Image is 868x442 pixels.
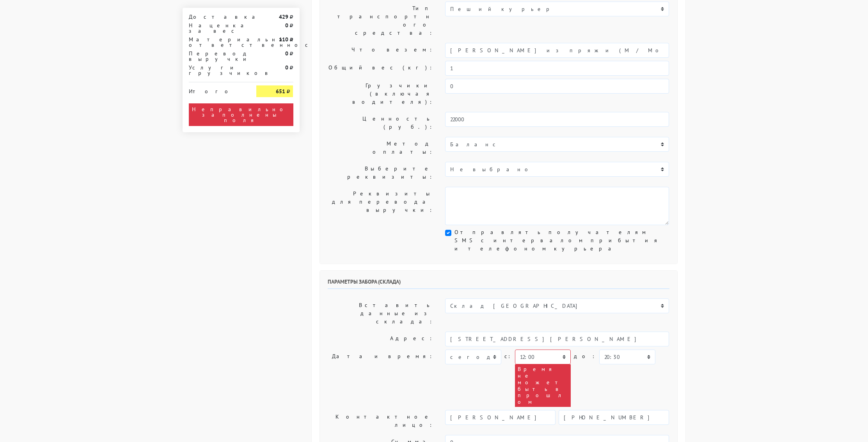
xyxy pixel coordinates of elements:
[504,350,512,363] label: c:
[322,410,440,432] label: Контактное лицо:
[574,350,596,363] label: до:
[189,103,293,126] div: Неправильно заполнены поля
[183,37,251,48] div: Материальная ответственность
[322,187,440,225] label: Реквизиты для перевода выручки:
[183,51,251,62] div: Перевод выручки
[322,162,440,184] label: Выберите реквизиты:
[322,61,440,76] label: Общий вес (кг):
[322,43,440,58] label: Что везем:
[189,85,245,94] div: Итого
[515,364,571,407] div: Время не может быть в прошлом
[285,50,288,57] strong: 0
[322,79,440,109] label: Грузчики (включая водителя):
[322,332,440,346] label: Адрес:
[559,410,669,425] input: Телефон
[445,410,556,425] input: Имя
[276,88,285,95] strong: 651
[322,350,440,407] label: Дата и время:
[454,228,669,253] label: Отправлять получателям SMS с интервалом прибытия и телефоном курьера
[279,13,288,20] strong: 429
[183,65,251,76] div: Услуги грузчиков
[279,36,288,43] strong: 110
[322,112,440,134] label: Ценность (руб.):
[322,137,440,159] label: Метод оплаты:
[183,23,251,34] div: Наценка за вес
[322,2,440,40] label: Тип транспортного средства:
[285,64,288,71] strong: 0
[328,279,669,289] h6: Параметры забора (склада)
[285,22,288,29] strong: 0
[183,14,251,20] div: Доставка
[322,298,440,328] label: Вставить данные из склада:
